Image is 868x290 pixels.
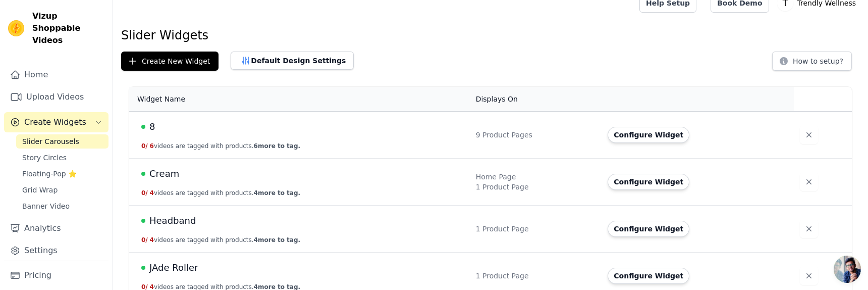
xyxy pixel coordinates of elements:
span: 4 [150,189,154,197]
th: Displays On [470,87,602,112]
button: How to setup? [772,52,852,71]
div: 1 Product Page [476,224,596,234]
span: Vizup Shoppable Videos [32,10,104,46]
span: 0 / [141,189,148,197]
span: Live Published [141,125,145,129]
button: Delete widget [800,173,818,191]
span: 8 [149,120,155,134]
button: Create Widgets [4,112,108,132]
button: Configure Widget [608,127,689,143]
span: Live Published [141,266,145,270]
span: Floating-Pop ⭐ [22,169,77,179]
button: Delete widget [800,220,818,238]
div: 9 Product Pages [476,130,596,140]
span: JAde Roller [149,261,198,275]
span: Cream [149,167,179,181]
a: Pricing [4,265,108,285]
button: 0/ 4videos are tagged with products.4more to tag. [141,189,300,197]
a: Floating-Pop ⭐ [16,167,108,181]
button: 0/ 4videos are tagged with products.4more to tag. [141,236,300,244]
span: Live Published [141,219,145,223]
a: Slider Carousels [16,134,108,149]
h1: Slider Widgets [121,27,860,43]
span: 0 / [141,142,148,150]
div: 1 Product Page [476,182,596,192]
a: Home [4,65,108,85]
a: Story Circles [16,151,108,165]
span: 4 more to tag. [254,189,300,197]
button: Create New Widget [121,52,219,71]
span: 0 / [141,236,148,244]
a: Upload Videos [4,87,108,107]
span: 4 [150,236,154,244]
span: Grid Wrap [22,185,58,195]
a: How to setup? [772,59,852,68]
a: Settings [4,240,108,261]
div: Home Page [476,172,596,182]
span: Slider Carousels [22,136,79,147]
div: Open chat [834,256,861,283]
button: Delete widget [800,267,818,285]
span: Create Widgets [24,116,86,128]
a: Analytics [4,218,108,238]
span: Headband [149,214,196,228]
span: Live Published [141,172,145,176]
img: Vizup [8,20,24,36]
button: Configure Widget [608,174,689,190]
span: 6 more to tag. [254,142,300,150]
span: Banner Video [22,201,70,211]
span: Story Circles [22,153,67,163]
button: 0/ 6videos are tagged with products.6more to tag. [141,142,300,150]
a: Banner Video [16,199,108,213]
span: 6 [150,142,154,150]
button: Configure Widget [608,268,689,284]
th: Widget Name [129,87,470,112]
button: Delete widget [800,126,818,144]
button: Default Design Settings [231,52,354,70]
button: Configure Widget [608,221,689,237]
div: 1 Product Page [476,271,596,281]
a: Grid Wrap [16,183,108,197]
span: 4 more to tag. [254,236,300,244]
